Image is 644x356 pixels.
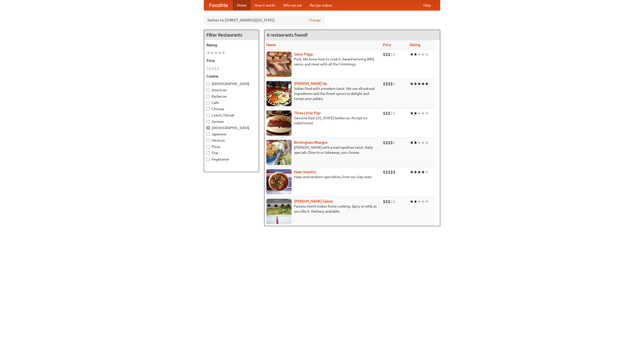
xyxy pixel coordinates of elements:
[383,43,391,47] a: Price
[207,133,210,136] input: Japanese
[209,66,212,71] li: $
[207,158,210,161] input: Vegetarian
[393,140,395,145] li: $
[207,150,256,155] label: Thai
[383,52,385,57] li: $
[419,0,435,10] a: Help
[251,0,279,10] a: How it works
[425,199,429,204] li: ★
[393,199,395,204] li: $
[266,110,292,136] img: littlepigs.jpg
[233,0,251,10] a: Home
[309,18,321,23] a: Change
[421,81,425,87] li: ★
[212,66,214,71] li: $
[383,199,385,204] li: $
[421,199,425,204] li: ★
[410,110,414,116] li: ★
[385,199,388,204] li: $
[207,113,256,118] label: Czech / Slovak
[421,169,425,175] li: ★
[207,126,210,130] input: [DEMOGRAPHIC_DATA]
[267,32,308,37] ng-pluralize: 6 restaurants found!
[207,43,256,48] h5: Rating
[266,140,292,165] img: bhangra.jpg
[414,52,417,57] li: ★
[417,110,421,116] li: ★
[217,66,219,71] li: $
[385,140,388,145] li: $
[204,0,233,10] a: FoodMe
[207,125,256,130] label: [DEMOGRAPHIC_DATA]
[385,52,388,57] li: $
[266,145,379,155] p: [PERSON_NAME] with a metropolitan twist. Daily specials. Dine-in or takeaway, you choose.
[421,110,425,116] li: ★
[306,0,336,10] a: Recipe videos
[414,81,417,87] li: ★
[421,140,425,145] li: ★
[207,81,256,86] label: [DEMOGRAPHIC_DATA]
[294,170,316,174] a: Naan Sequitur
[222,50,225,56] li: ★
[207,82,210,86] input: [DEMOGRAPHIC_DATA]
[425,169,429,175] li: ★
[414,199,417,204] li: ★
[204,16,325,25] div: Deliver to: [STREET_ADDRESS][US_STATE]
[425,140,429,145] li: ★
[425,81,429,87] li: ★
[390,140,393,145] li: $
[266,174,379,179] p: Naan and tandoori specialties, from our clay oven.
[210,50,214,56] li: ★
[294,52,313,56] a: Saucy Piggy
[207,132,256,137] label: Japanese
[417,81,421,87] li: ★
[417,140,421,145] li: ★
[207,50,210,56] li: ★
[383,81,385,87] li: $
[207,144,256,149] label: Pizza
[207,89,210,92] input: American
[385,169,388,175] li: $
[204,30,259,40] h4: Filter Restaurants
[207,58,256,63] h5: Price
[388,199,390,204] li: $
[207,120,210,123] input: German
[393,169,395,175] li: $
[207,74,256,79] h5: Cuisine
[385,81,388,87] li: $
[207,106,256,111] label: Chinese
[410,169,414,175] li: ★
[388,169,390,175] li: $
[414,140,417,145] li: ★
[390,199,393,204] li: $
[393,110,395,116] li: $
[207,157,256,162] label: Vegetarian
[390,81,393,87] li: $
[207,88,256,93] label: American
[425,110,429,116] li: ★
[294,140,327,144] a: Birmingham Bhangra
[388,140,390,145] li: $
[390,52,393,57] li: $
[294,111,320,115] a: Three Little Pigs
[207,139,210,142] input: Mexican
[266,81,292,106] img: curryup.jpg
[383,110,385,116] li: $
[414,110,417,116] li: ★
[207,95,210,98] input: Barbecue
[266,86,379,101] p: Indian food with a modern twist. We use all-natural ingredients and the finest spices to delight ...
[207,119,256,124] label: German
[425,52,429,57] li: ★
[390,169,393,175] li: $
[214,50,218,56] li: ★
[410,81,414,87] li: ★
[266,52,292,77] img: saucy.jpg
[266,57,379,67] p: Pork. We know how to cook it. Award-winning BBQ sauce, and meat with all the trimmings.
[294,199,333,203] a: [PERSON_NAME] Galore
[207,94,256,99] label: Barbecue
